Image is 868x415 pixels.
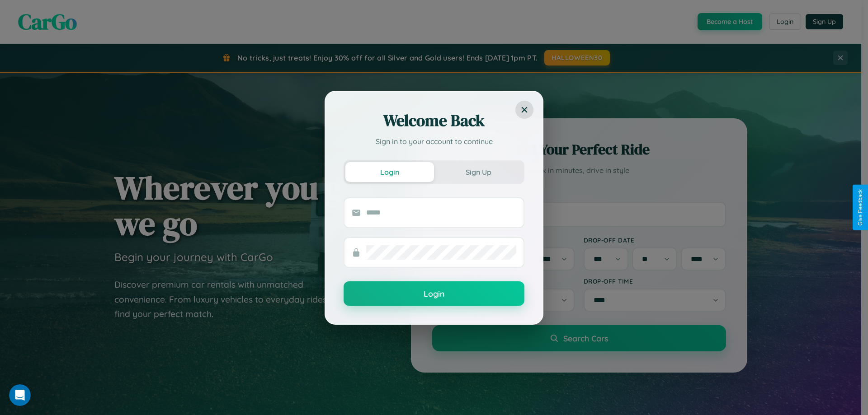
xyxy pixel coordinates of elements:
[434,162,523,182] button: Sign Up
[344,136,524,147] p: Sign in to your account to continue
[857,189,863,226] div: Give Feedback
[9,384,31,406] iframe: Intercom live chat
[344,110,524,131] h2: Welcome Back
[344,281,524,306] button: Login
[345,162,434,182] button: Login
